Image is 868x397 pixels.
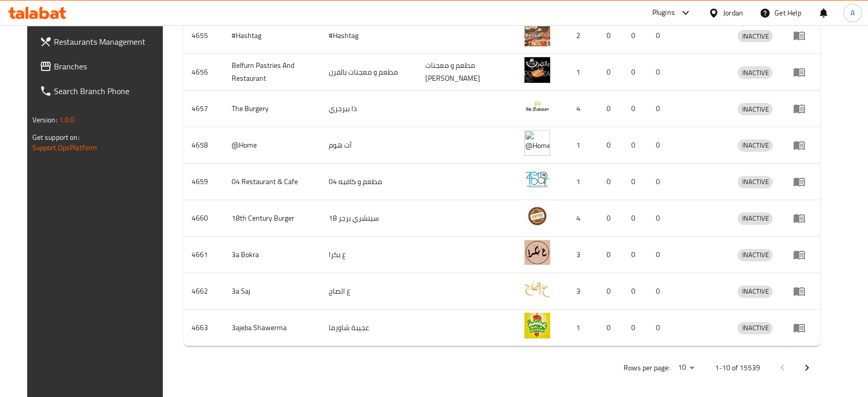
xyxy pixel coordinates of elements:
td: 0 [598,127,623,164]
td: 0 [598,91,623,127]
div: Menu [793,248,812,261]
td: 4658 [183,127,223,164]
div: Menu [793,102,812,115]
td: 0 [648,17,672,54]
div: Menu [793,285,812,297]
td: Belfurn Pastries And Restaurant [223,54,320,91]
td: 0 [648,237,672,273]
div: INACTIVE [738,212,772,225]
td: 3a Saj [223,273,320,310]
span: Get support on: [32,131,80,144]
a: Search Branch Phone [31,79,172,103]
td: 0 [598,273,623,310]
td: 04 Restaurant & Cafe [223,164,320,200]
a: Support.OpsPlatform [32,141,98,154]
td: 4663 [183,310,223,346]
td: مطعم و معجنات [PERSON_NAME] [417,54,516,91]
td: 4656 [183,54,223,91]
td: آت هوم [320,127,418,164]
td: عجيبة شاورما [320,310,418,346]
td: 4657 [183,91,223,127]
td: مطعم و كافيه 04 [320,164,418,200]
td: ع بكرا [320,237,418,273]
td: 0 [598,17,623,54]
td: 0 [648,91,672,127]
td: ذا بيرجري [320,91,418,127]
a: Restaurants Management [31,29,172,54]
td: The Burgery [223,91,320,127]
td: 0 [648,273,672,310]
span: INACTIVE [738,176,772,188]
span: INACTIVE [738,103,772,115]
td: مطعم و معجنات بالفرن [320,54,418,91]
td: 0 [623,164,648,200]
p: Rows per page: [623,362,669,374]
img: 3a Bokra [524,240,550,265]
td: 1 [562,127,598,164]
td: ع الصاج [320,273,418,310]
span: Branches [54,60,164,73]
span: Restaurants Management [54,35,164,48]
td: 0 [648,164,672,200]
div: INACTIVE [738,285,772,298]
td: 0 [623,310,648,346]
div: INACTIVE [738,176,772,188]
td: 4 [562,91,598,127]
td: 0 [648,54,672,91]
div: Menu [793,175,812,188]
div: Menu [793,66,812,78]
div: Menu [793,29,812,42]
td: 3 [562,273,598,310]
div: INACTIVE [738,66,772,79]
td: 1 [562,310,598,346]
td: @Home [223,127,320,164]
div: Plugins [652,7,674,19]
td: 18 سينشري برجر [320,200,418,237]
td: 3 [562,237,598,273]
td: 3a Bokra [223,237,320,273]
td: 4660 [183,200,223,237]
span: Version: [32,113,58,127]
span: 1.0.0 [59,113,75,127]
span: Search Branch Phone [54,85,164,97]
td: 4661 [183,237,223,273]
td: 4662 [183,273,223,310]
td: 0 [648,310,672,346]
td: 2 [562,17,598,54]
img: 3a Saj [524,276,550,302]
img: Belfurn Pastries And Restaurant [524,57,550,83]
span: INACTIVE [738,139,772,151]
td: 0 [623,200,648,237]
div: Menu [793,139,812,151]
td: 18th Century Burger [223,200,320,237]
span: INACTIVE [738,322,772,334]
span: INACTIVE [738,30,772,42]
td: 0 [598,164,623,200]
td: 0 [623,237,648,273]
span: A [851,7,855,19]
td: 0 [623,91,648,127]
td: 0 [598,54,623,91]
td: 0 [623,127,648,164]
td: #Hashtag [320,17,418,54]
td: 1 [562,164,598,200]
td: 0 [648,200,672,237]
span: INACTIVE [738,249,772,261]
img: The Burgery [524,94,550,119]
td: 4659 [183,164,223,200]
div: Menu [793,212,812,224]
td: 1 [562,54,598,91]
td: 4 [562,200,598,237]
div: Jordan [723,7,743,19]
a: Branches [31,54,172,79]
td: 0 [648,127,672,164]
td: 3ajeba Shawerma [223,310,320,346]
td: 0 [598,310,623,346]
img: 04 Restaurant & Cafe [524,167,550,192]
img: 3ajeba Shawerma [524,313,550,338]
td: 0 [623,273,648,310]
span: INACTIVE [738,212,772,224]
